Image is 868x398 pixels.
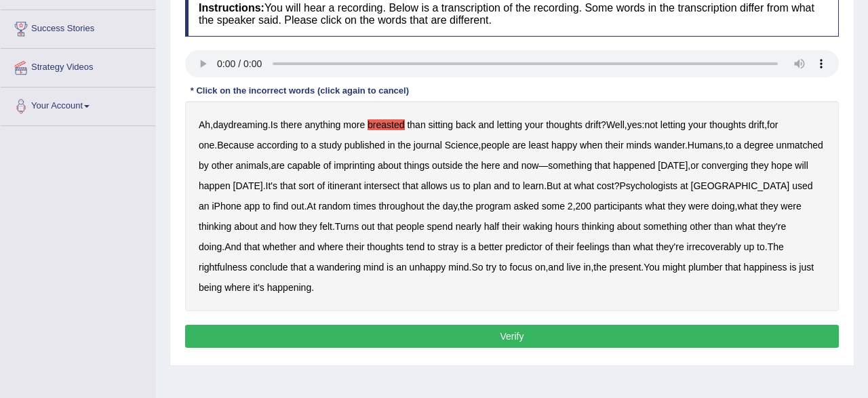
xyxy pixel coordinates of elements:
[580,140,602,151] b: when
[199,262,248,273] b: rightfulness
[510,262,532,273] b: focus
[271,119,278,130] b: Is
[597,180,614,191] b: cost
[456,221,481,232] b: nearly
[465,160,478,171] b: the
[668,201,686,212] b: they
[335,221,359,232] b: Turns
[421,180,448,191] b: allows
[346,241,364,252] b: their
[486,262,496,273] b: try
[542,201,565,212] b: some
[448,262,469,273] b: mind
[627,140,652,151] b: minds
[378,160,401,171] b: about
[564,180,572,191] b: at
[262,241,296,252] b: whether
[525,119,543,130] b: your
[574,180,595,191] b: what
[789,262,796,273] b: is
[266,180,277,191] b: It's
[429,119,454,130] b: sitting
[523,180,544,191] b: learn
[481,140,509,151] b: people
[343,119,365,130] b: more
[535,262,546,273] b: on
[199,241,222,252] b: doing
[213,119,268,130] b: daydreaming
[645,201,665,212] b: what
[217,140,254,151] b: Because
[551,140,577,151] b: happy
[576,201,591,212] b: 200
[471,262,483,273] b: So
[300,140,309,151] b: to
[317,180,325,191] b: of
[328,180,361,191] b: itinerant
[593,262,606,273] b: the
[279,221,296,232] b: how
[545,241,553,252] b: of
[771,160,792,171] b: hope
[594,201,643,212] b: participants
[690,160,698,171] b: or
[185,325,839,348] button: Verify
[1,10,155,44] a: Success Stories
[627,119,642,130] b: yes
[244,241,260,252] b: that
[726,140,734,151] b: to
[760,201,778,212] b: they
[617,221,641,232] b: about
[410,262,446,273] b: unhappy
[406,241,425,252] b: tend
[484,221,500,232] b: half
[751,160,768,171] b: they
[260,221,276,232] b: and
[363,262,384,273] b: mind
[427,221,453,232] b: spend
[288,160,321,171] b: capable
[656,241,684,252] b: they're
[273,201,289,212] b: find
[612,241,631,252] b: than
[499,262,507,273] b: to
[795,160,808,171] b: will
[660,119,686,130] b: letting
[663,262,686,273] b: might
[725,262,741,273] b: that
[445,140,479,151] b: Science
[344,140,385,151] b: published
[388,140,395,151] b: in
[427,241,435,252] b: to
[502,160,518,171] b: and
[481,160,500,171] b: here
[497,119,522,130] b: letting
[505,241,542,252] b: predictor
[450,180,460,191] b: us
[555,221,579,232] b: hours
[299,241,315,252] b: and
[758,221,787,232] b: they're
[757,241,765,252] b: to
[403,180,418,191] b: that
[299,221,317,232] b: they
[224,282,250,293] b: where
[317,262,361,273] b: wandering
[461,241,468,252] b: is
[334,160,375,171] b: imprinting
[309,262,315,273] b: a
[605,140,623,151] b: their
[529,140,549,151] b: least
[475,201,511,212] b: program
[224,241,241,252] b: And
[323,160,332,171] b: of
[702,160,749,171] b: converging
[738,201,758,212] b: what
[377,221,393,232] b: that
[233,180,263,191] b: [DATE]
[414,140,442,151] b: journal
[567,262,581,273] b: live
[473,180,491,191] b: plan
[736,140,741,151] b: a
[319,140,341,151] b: study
